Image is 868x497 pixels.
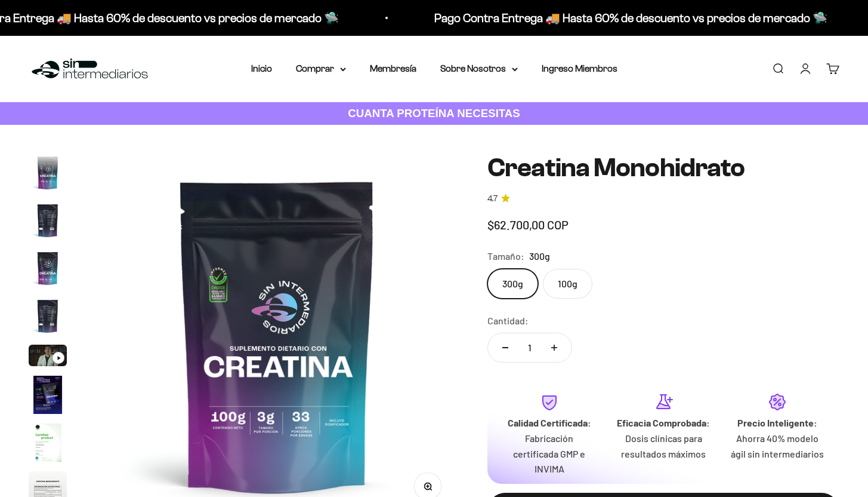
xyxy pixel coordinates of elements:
[730,431,825,461] p: Ahorra 40% modelo ágil sin intermediarios
[537,333,572,362] button: Aumentar cantidad
[29,376,67,418] button: Ir al artículo 6
[29,249,67,291] button: Ir al artículo 3
[29,249,67,287] img: Creatina Monohidrato
[487,192,839,205] a: 4.74.7 de 5.0 estrellas
[370,63,416,73] a: Membresía
[487,313,529,329] label: Cantidad:
[542,63,617,73] a: Ingreso Miembros
[616,431,711,461] p: Dosis clínicas para resultados máximos
[29,345,67,370] button: Ir al artículo 5
[487,215,569,234] sale-price: $62.700,00 COP
[487,154,839,182] h1: Creatina Monohidrato
[29,201,67,243] button: Ir al artículo 2
[488,333,523,362] button: Reducir cantidad
[44,8,437,27] p: Pago Contra Entrega 🚚 Hasta 60% de descuento vs precios de mercado 🛸
[487,249,524,264] legend: Tamaño:
[29,154,67,195] button: Ir al artículo 1
[251,63,272,73] a: Inicio
[348,107,520,119] strong: CUANTA PROTEÍNA NECESITAS
[29,424,67,465] button: Ir al artículo 7
[529,249,550,264] span: 300g
[29,376,67,414] img: Creatina Monohidrato
[29,154,67,192] img: Creatina Monohidrato
[29,201,67,240] img: Creatina Monohidrato
[737,417,817,428] strong: Precio Inteligente:
[29,424,67,462] img: Creatina Monohidrato
[29,297,67,335] img: Creatina Monohidrato
[502,431,597,477] p: Fabricación certificada GMP e INVIMA
[440,61,518,76] summary: Sobre Nosotros
[29,297,67,339] button: Ir al artículo 4
[487,192,498,205] span: 4.7
[508,417,591,428] strong: Calidad Certificada:
[617,417,710,428] strong: Eficacia Comprobada:
[296,61,346,76] summary: Comprar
